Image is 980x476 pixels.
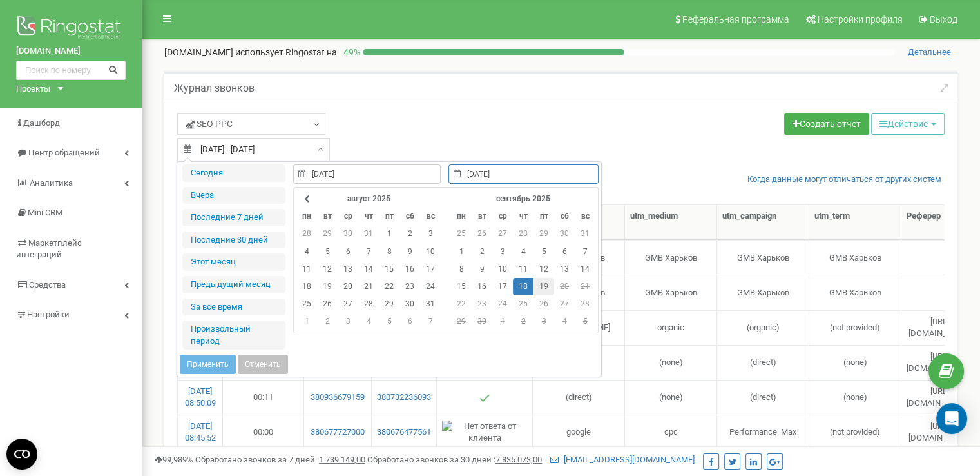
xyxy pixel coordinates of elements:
td: 12 [317,261,338,278]
td: 9 [399,243,420,261]
td: 23 [472,295,492,313]
img: Ringostat logo [16,13,126,45]
th: пт [533,208,554,225]
th: август 2025 [317,190,420,208]
td: 7 [358,243,379,261]
td: 18 [296,278,317,295]
td: 00:00 [223,415,304,450]
td: (not provided) [809,310,901,345]
th: чт [513,208,533,225]
td: 25 [451,225,472,243]
td: (none) [625,380,717,415]
td: GMB Харьков [625,240,717,275]
td: 27 [554,295,575,313]
li: Сегодня [182,164,285,182]
td: (organic) [717,310,809,345]
td: 31 [420,295,441,313]
td: (not provided) [809,415,901,450]
td: 5 [379,313,399,330]
a: Создать отчет [784,113,869,135]
td: GMB Харьков [809,240,901,275]
td: 30 [554,225,575,243]
td: 17 [492,278,513,295]
td: 00:11 [223,380,304,415]
a: 380936679159 [309,392,366,404]
td: 30 [399,295,420,313]
div: Проекты [16,83,50,95]
th: вс [575,208,595,225]
span: Обработано звонков за 30 дней : [367,455,542,464]
td: (none) [625,345,717,380]
a: SЕО PPС [177,113,325,135]
td: 1 [451,243,472,261]
a: [EMAIL_ADDRESS][DOMAIN_NAME] [550,455,695,464]
td: 15 [379,261,399,278]
span: [URL][DOMAIN_NAME].. [907,352,973,373]
td: 4 [296,243,317,261]
th: ср [338,208,358,225]
u: 1 739 149,00 [319,455,365,464]
input: Поиск по номеру [16,61,126,80]
td: (none) [809,345,901,380]
td: 16 [472,278,492,295]
td: 4 [554,313,575,330]
td: 30 [338,225,358,243]
td: 28 [513,225,533,243]
td: 1 [379,225,399,243]
span: [URL][DOMAIN_NAME] [908,317,971,339]
th: сб [554,208,575,225]
td: Performance_Max [717,415,809,450]
td: 6 [554,243,575,261]
img: Отвечен [479,393,490,403]
a: [DATE] 08:45:52 [185,421,216,443]
td: 23 [399,278,420,295]
td: 10 [420,243,441,261]
td: 24 [492,295,513,313]
td: 1 [492,313,513,330]
button: Open CMP widget [6,439,37,470]
td: 13 [554,261,575,278]
td: 14 [575,261,595,278]
th: utm_medium [625,205,717,240]
td: 3 [338,313,358,330]
td: organic [625,310,717,345]
td: 3 [533,313,554,330]
span: Настройки [27,310,70,319]
td: 12 [533,261,554,278]
td: GMB Харьков [717,275,809,310]
td: 5 [533,243,554,261]
td: 30 [472,313,492,330]
td: 4 [513,243,533,261]
th: пн [296,208,317,225]
a: 380732236093 [377,392,431,404]
td: 8 [451,261,472,278]
td: 16 [399,261,420,278]
th: utm_term [809,205,901,240]
td: 29 [533,225,554,243]
td: google [533,415,625,450]
td: GMB Харьков [809,275,901,310]
td: 28 [575,295,595,313]
td: 31 [575,225,595,243]
li: Последние 30 дней [182,232,285,249]
span: Mini CRM [28,208,62,217]
span: Выход [930,14,957,25]
td: 15 [451,278,472,295]
h5: Журнал звонков [174,83,255,94]
td: 31 [358,225,379,243]
li: Этот месяц [182,253,285,271]
td: 25 [513,295,533,313]
td: 28 [358,295,379,313]
td: 29 [317,225,338,243]
th: вс [420,208,441,225]
span: 99,989% [155,455,193,464]
td: 10 [492,261,513,278]
td: 9 [472,261,492,278]
td: 13 [338,261,358,278]
span: Детальнее [907,47,950,57]
td: 5 [575,313,595,330]
a: [DOMAIN_NAME] [16,45,126,57]
span: SЕО PPС [186,117,233,130]
td: 2 [472,243,492,261]
span: Средства [29,280,66,290]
